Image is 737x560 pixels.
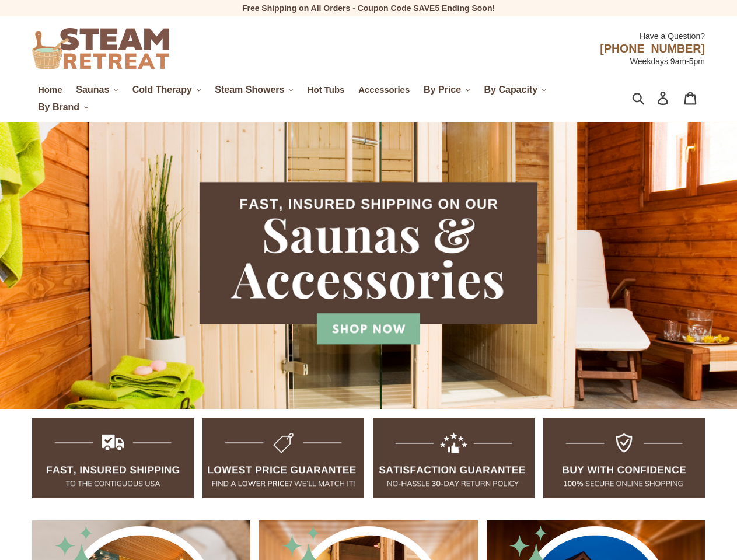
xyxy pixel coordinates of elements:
span: By Brand [38,102,79,113]
span: By Capacity [484,85,538,95]
a: Hot Tubs [302,82,351,97]
a: Accessories [352,82,415,97]
span: Accessories [358,85,410,95]
a: Home [32,82,68,97]
button: Steam Showers [209,81,299,99]
button: By Capacity [478,81,553,99]
img: Steam Retreat [32,28,169,69]
button: By Brand [32,99,95,116]
div: Have a Question? [256,24,705,42]
span: Hot Tubs [308,85,345,95]
button: By Price [418,81,476,99]
span: [PHONE_NUMBER] [600,42,705,55]
button: Saunas [70,81,124,99]
span: Steam Showers [215,85,284,95]
span: Cold Therapy [132,85,192,95]
span: Weekdays 9am-5pm [630,57,705,66]
span: Home [38,85,62,95]
span: Saunas [76,85,109,95]
span: By Price [424,85,461,95]
button: Cold Therapy [127,81,207,99]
